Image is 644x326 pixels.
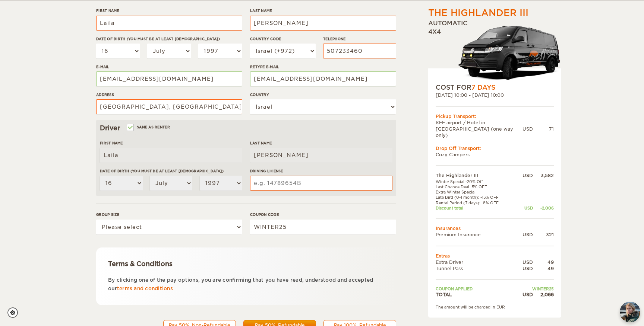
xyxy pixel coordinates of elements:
[533,292,554,298] div: 2,066
[533,205,554,211] div: -2,006
[250,8,396,13] label: Last Name
[515,292,533,298] div: USD
[428,20,561,83] div: Automatic 4x4
[428,7,528,19] div: The Highlander III
[250,71,396,86] input: e.g. example@example.com
[250,176,392,191] input: e.g. 14789654B
[96,64,242,70] label: E-mail
[436,92,554,99] div: [DATE] 10:00 - [DATE] 10:00
[515,205,533,211] div: USD
[250,212,396,217] label: Coupon code
[515,286,554,291] td: WINTER25
[96,99,242,114] input: e.g. Street, City, Zip Code
[436,83,554,92] div: COST FOR
[100,148,242,163] input: e.g. William
[436,226,554,232] td: Insurances
[96,8,242,13] label: First Name
[250,92,396,98] label: Country
[533,173,554,179] div: 3,582
[96,71,242,86] input: e.g. example@example.com
[436,205,515,211] td: Discount total
[515,232,533,238] div: USD
[533,232,554,238] div: 321
[436,146,554,152] div: Drop Off Transport:
[436,292,515,298] td: TOTAL
[515,173,533,179] div: USD
[108,276,384,293] p: By clicking one of the pay options, you are confirming that you have read, understood and accepte...
[471,84,495,92] span: 7 Days
[108,259,384,268] div: Terms & Conditions
[436,184,515,189] td: Last Chance Deal -5% OFF
[436,179,515,184] td: Winter Special -20% Off
[250,16,396,31] input: e.g. Smith
[620,302,640,322] img: Freyja at Cozy Campers
[96,92,242,98] label: Address
[436,200,515,205] td: Rental Period (7 days): -8% OFF
[100,168,242,174] label: Date of birth (You must be at least [DEMOGRAPHIC_DATA])
[436,253,554,259] td: Extras
[127,124,170,131] label: Same as renter
[436,259,515,265] td: Extra Driver
[323,36,396,42] label: Telephone
[458,22,561,83] img: stor-langur-4.png
[7,307,23,318] a: Cookie settings
[533,265,554,272] div: 49
[436,195,515,200] td: Late Bird (0-1 month): -15% OFF
[250,64,396,70] label: Retype E-mail
[250,140,392,146] label: Last Name
[96,212,242,217] label: Group size
[436,173,515,179] td: The Highlander III
[436,265,515,272] td: Tunnel Pass
[515,265,533,272] div: USD
[436,305,554,310] div: The amount will be charged in EUR
[117,286,173,291] a: terms and conditions
[127,126,132,131] input: Same as renter
[250,168,392,174] label: Driving License
[436,286,515,291] td: Coupon applied
[436,119,523,138] td: KEF airport / Hotel in [GEOGRAPHIC_DATA] (one way only)
[523,126,533,132] div: USD
[100,124,392,132] div: Driver
[250,36,316,42] label: Country Code
[533,259,554,265] div: 49
[515,259,533,265] div: USD
[100,140,242,146] label: First Name
[96,16,242,31] input: e.g. William
[436,113,554,119] div: Pickup Transport:
[323,44,396,58] input: e.g. 1 234 567 890
[436,152,554,158] td: Cozy Campers
[96,36,242,42] label: Date of birth (You must be at least [DEMOGRAPHIC_DATA])
[620,302,640,322] button: chat-button
[436,190,515,195] td: Extra Winter Special
[250,148,392,163] input: e.g. Smith
[533,126,554,132] div: 71
[436,232,515,238] td: Premium Insurance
